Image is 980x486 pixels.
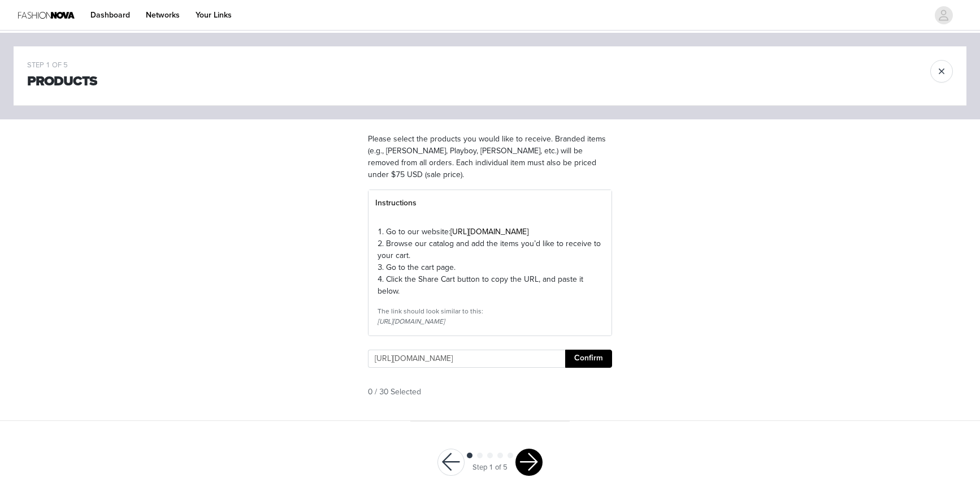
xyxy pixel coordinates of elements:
[368,133,612,180] p: Please select the products you would like to receive. Branded items (e.g., [PERSON_NAME], Playboy...
[378,273,602,297] p: 4. Click the Share Cart button to copy the URL, and paste it below.
[189,2,239,28] a: Your Links
[378,226,602,238] p: 1. Go to our website:
[368,350,565,368] input: Checkout URL
[368,190,612,216] div: Instructions
[378,306,602,316] div: The link should look similar to this:
[565,350,612,368] button: Confirm
[938,6,949,24] div: avatar
[18,2,75,28] img: Fashion Nova Logo
[27,60,97,71] div: STEP 1 OF 5
[27,71,97,92] h1: Products
[472,462,508,474] div: Step 1 of 5
[378,261,602,273] p: 3. Go to the cart page.
[368,386,421,398] span: 0 / 30 Selected
[378,316,602,326] div: [URL][DOMAIN_NAME]
[84,2,137,28] a: Dashboard
[450,227,528,236] a: [URL][DOMAIN_NAME]
[378,238,602,261] p: 2. Browse our catalog and add the items you’d like to receive to your cart.
[139,2,187,28] a: Networks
